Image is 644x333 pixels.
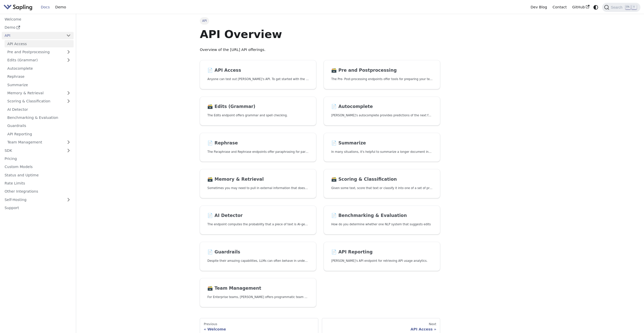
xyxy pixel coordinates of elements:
[200,17,209,24] span: API
[207,186,309,191] p: Sometimes you may need to pull in external information that doesn't fit in the context size of an...
[609,5,625,9] span: Search
[2,155,74,162] a: Pricing
[5,48,74,56] a: Pre and Postprocessing
[602,3,640,12] button: Search (Ctrl+K)
[204,322,314,326] div: Previous
[200,60,316,89] a: 📄️ API AccessAnyone can test out [PERSON_NAME]'s API. To get started with the API, simply:
[2,163,74,171] a: Custom Models
[324,133,440,162] a: 📄️ SummarizeIn many situations, it's helpful to summarize a longer document into a shorter, more ...
[207,150,309,154] p: The Paraphrase and Rephrase endpoints offer paraphrasing for particular styles.
[200,278,316,307] a: 🗃️ Team ManagementFor Enterprise teams, [PERSON_NAME] offers programmatic team provisioning and m...
[331,140,433,146] h2: Summarize
[2,180,74,187] a: Rate Limits
[200,17,440,24] nav: Breadcrumbs
[331,186,433,191] p: Given some text, score that text or classify it into one of a set of pre-specified categories.
[528,3,550,11] a: Dev Blog
[200,97,316,126] a: 🗃️ Edits (Grammar)The Edits endpoint offers grammar and spell checking.
[200,169,316,198] a: 🗃️ Memory & RetrievalSometimes you may need to pull in external information that doesn't fit in t...
[326,322,436,326] div: Next
[207,258,309,263] p: Despite their amazing capabilities, LLMs can often behave in undesired
[2,32,63,39] a: API
[207,113,309,118] p: The Edits endpoint offers grammar and spell checking.
[207,77,309,82] p: Anyone can test out Sapling's API. To get started with the API, simply:
[5,130,74,138] a: API Reporting
[4,4,32,11] img: Sapling.ai
[207,286,309,291] h2: Team Management
[4,4,34,11] a: Sapling.ai
[53,3,69,11] a: Demo
[207,249,309,255] h2: Guardrails
[200,206,316,235] a: 📄️ AI DetectorThe endpoint computes the probability that a piece of text is AI-generated,
[63,32,74,39] button: Collapse sidebar category 'API'
[200,242,316,271] a: 📄️ GuardrailsDespite their amazing capabilities, LLMs can often behave in undesired
[324,169,440,198] a: 🗃️ Scoring & ClassificationGiven some text, score that text or classify it into one of a set of p...
[331,249,433,255] h2: API Reporting
[569,3,592,11] a: GitHub
[331,113,433,118] p: Sapling's autocomplete provides predictions of the next few characters or words
[207,140,309,146] h2: Rephrase
[5,40,74,47] a: API Access
[324,60,440,89] a: 🗃️ Pre and PostprocessingThe Pre- Post-processing endpoints offer tools for preparing your text d...
[5,106,74,113] a: AI Detector
[200,27,440,41] h1: API Overview
[63,147,74,154] button: Expand sidebar category 'SDK'
[331,213,433,218] h2: Benchmarking & Evaluation
[331,104,433,109] h2: Autocomplete
[38,3,53,11] a: Docs
[207,177,309,182] h2: Memory & Retrieval
[331,222,433,227] p: How do you determine whether one NLP system that suggests edits
[2,147,63,154] a: SDK
[2,24,74,31] a: Demo
[5,65,74,72] a: Autocomplete
[331,150,433,154] p: In many situations, it's helpful to summarize a longer document into a shorter, more easily diges...
[5,81,74,88] a: Summarize
[207,222,309,227] p: The endpoint computes the probability that a piece of text is AI-generated,
[331,177,433,182] h2: Scoring & Classification
[324,206,440,235] a: 📄️ Benchmarking & EvaluationHow do you determine whether one NLP system that suggests edits
[324,242,440,271] a: 📄️ API Reporting[PERSON_NAME]'s API endpoint for retrieving API usage analytics.
[2,196,74,203] a: Self-Hosting
[5,89,74,97] a: Memory & Retrieval
[207,295,309,300] p: For Enterprise teams, Sapling offers programmatic team provisioning and management.
[326,327,436,331] div: API Access
[2,15,74,23] a: Welcome
[5,98,74,105] a: Scoring & Classification
[5,122,74,129] a: Guardrails
[5,114,74,121] a: Benchmarking & Evaluation
[207,213,309,218] h2: AI Detector
[331,258,433,263] p: Sapling's API endpoint for retrieving API usage analytics.
[331,68,433,73] h2: Pre and Postprocessing
[2,171,74,179] a: Status and Uptime
[2,204,74,212] a: Support
[5,57,74,64] a: Edits (Grammar)
[5,73,74,80] a: Rephrase
[324,97,440,126] a: 📄️ Autocomplete[PERSON_NAME]'s autocomplete provides predictions of the next few characters or words
[592,4,600,11] button: Switch between dark and light mode (currently system mode)
[207,104,309,109] h2: Edits (Grammar)
[200,47,440,53] p: Overview of the [URL] API offerings.
[5,139,74,146] a: Team Management
[331,77,433,82] p: The Pre- Post-processing endpoints offer tools for preparing your text data for ingestation as we...
[204,327,314,331] div: Welcome
[2,188,74,195] a: Other Integrations
[200,133,316,162] a: 📄️ RephraseThe Paraphrase and Rephrase endpoints offer paraphrasing for particular styles.
[632,5,637,9] kbd: K
[207,68,309,73] h2: API Access
[550,3,570,11] a: Contact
